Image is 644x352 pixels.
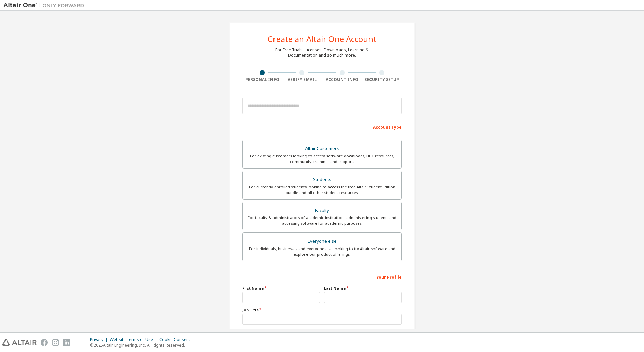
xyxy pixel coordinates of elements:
[3,2,88,9] img: Altair One
[322,77,362,82] div: Account Info
[247,206,397,215] div: Faculty
[247,215,397,226] div: For faculty & administrators of academic institutions administering students and accessing softwa...
[110,337,159,342] div: Website Terms of Use
[247,246,397,257] div: For individuals, businesses and everyone else looking to try Altair software and explore our prod...
[247,184,397,195] div: For currently enrolled students looking to access the free Altair Student Edition bundle and all ...
[242,307,402,313] label: Job Title
[324,286,402,291] label: Last Name
[63,339,70,346] img: linkedin.svg
[242,77,282,82] div: Personal Info
[247,175,397,184] div: Students
[90,342,194,348] p: © 2025 Altair Engineering, Inc. All Rights Reserved.
[41,339,48,346] img: facebook.svg
[268,35,377,43] div: Create an Altair One Account
[242,271,402,282] div: Your Profile
[242,121,402,132] div: Account Type
[247,144,397,153] div: Altair Customers
[242,329,329,334] label: I accept the
[282,77,322,82] div: Verify Email
[275,47,369,58] div: For Free Trials, Licenses, Downloads, Learning & Documentation and so much more.
[52,339,59,346] img: instagram.svg
[362,77,402,82] div: Security Setup
[242,286,320,291] label: First Name
[247,237,397,246] div: Everyone else
[247,153,397,164] div: For existing customers looking to access software downloads, HPC resources, community, trainings ...
[159,337,194,342] div: Cookie Consent
[90,337,110,342] div: Privacy
[273,329,329,334] a: End-User License Agreement
[2,339,37,346] img: altair_logo.svg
